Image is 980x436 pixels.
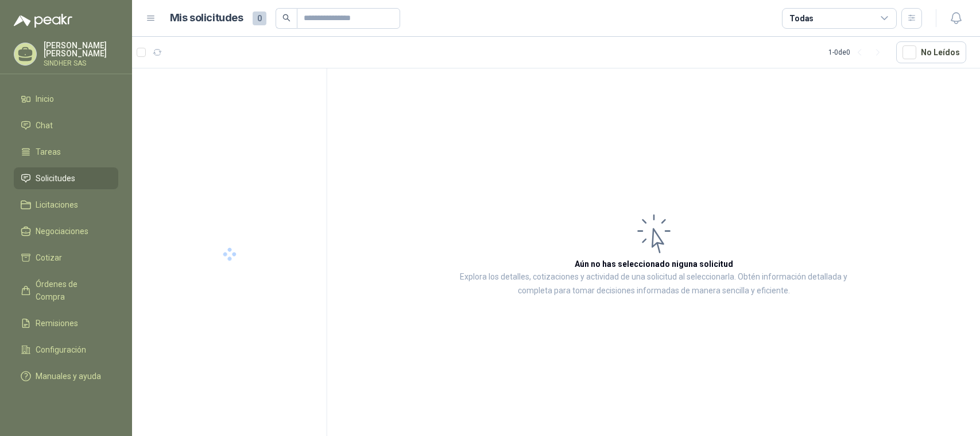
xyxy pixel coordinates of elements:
[14,114,118,136] a: Chat
[282,14,290,22] span: search
[14,141,118,163] a: Tareas
[14,194,118,216] a: Licitaciones
[14,247,118,269] a: Cotizar
[14,88,118,110] a: Inicio
[36,146,61,158] span: Tareas
[896,41,966,63] button: No Leídos
[14,365,118,387] a: Manuales y ayuda
[14,339,118,361] a: Configuración
[36,225,88,238] span: Negociaciones
[575,258,733,270] h3: Aún no has seleccionado niguna solicitud
[789,12,814,25] div: Todas
[442,270,865,298] p: Explora los detalles, cotizaciones y actividad de una solicitud al seleccionarla. Obtén informaci...
[36,370,101,383] span: Manuales y ayuda
[36,343,86,356] span: Configuración
[36,93,54,105] span: Inicio
[14,167,118,189] a: Solicitudes
[14,14,72,28] img: Logo peakr
[36,278,107,303] span: Órdenes de Compra
[170,10,243,26] h1: Mis solicitudes
[36,119,53,132] span: Chat
[36,251,62,264] span: Cotizar
[36,172,75,185] span: Solicitudes
[44,60,118,67] p: SINDHER SAS
[14,273,118,308] a: Órdenes de Compra
[36,317,78,330] span: Remisiones
[14,220,118,242] a: Negociaciones
[253,12,266,25] span: 0
[828,43,887,62] div: 1 - 0 de 0
[44,41,118,58] p: [PERSON_NAME] [PERSON_NAME]
[14,312,118,334] a: Remisiones
[36,198,78,211] span: Licitaciones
